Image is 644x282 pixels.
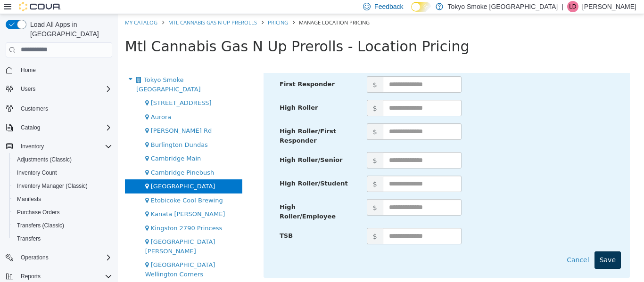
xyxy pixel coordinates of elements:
[17,64,112,76] span: Home
[33,169,98,176] span: [GEOGRAPHIC_DATA]
[33,99,53,106] span: Aurora
[17,271,44,282] button: Reports
[17,252,112,263] span: Operations
[27,247,98,264] span: [GEOGRAPHIC_DATA] Wellington Corners
[9,193,116,206] button: Manifests
[21,105,48,113] span: Customers
[249,161,265,178] span: $
[7,24,352,40] span: Mtl Cannabis Gas N Up Prerolls - Location Pricing
[17,122,112,133] span: Catalog
[181,5,252,12] span: Manage Location Pricing
[17,103,52,114] a: Customers
[13,154,112,165] span: Adjustments (Classic)
[17,235,41,242] span: Transfers
[2,82,116,96] button: Users
[17,83,39,95] button: Users
[17,83,112,95] span: Users
[9,206,116,219] button: Purchase Orders
[13,193,112,205] span: Manifests
[18,62,83,79] span: Tokyo Smoke [GEOGRAPHIC_DATA]
[444,237,476,255] button: Cancel
[13,220,68,231] a: Transfers (Classic)
[33,210,105,218] span: Kingston 2790 Princess
[569,1,576,12] span: LD
[9,219,116,232] button: Transfers (Classic)
[17,182,88,190] span: Inventory Manager (Classic)
[33,141,83,148] span: Cambridge Main
[21,66,36,74] span: Home
[13,167,112,178] span: Inventory Count
[33,183,105,190] span: Etobicoke Cool Brewing
[13,167,61,178] a: Inventory Count
[33,113,94,120] span: [PERSON_NAME] Rd
[13,180,91,192] a: Inventory Manager (Classic)
[17,156,72,163] span: Adjustments (Classic)
[249,138,265,154] span: $
[249,185,265,201] span: $
[9,153,116,166] button: Adjustments (Classic)
[374,2,403,11] span: Feedback
[27,224,98,241] span: [GEOGRAPHIC_DATA][PERSON_NAME]
[17,209,60,216] span: Purchase Orders
[162,113,218,130] span: High Roller/First Responder
[21,124,40,131] span: Catalog
[13,207,64,218] a: Purchase Orders
[13,233,44,244] a: Transfers
[9,232,116,245] button: Transfers
[26,20,112,39] span: Load All Apps in [GEOGRAPHIC_DATA]
[13,180,112,192] span: Inventory Manager (Classic)
[21,85,35,93] span: Users
[17,64,40,76] a: Home
[17,252,52,263] button: Operations
[13,220,112,231] span: Transfers (Classic)
[9,179,116,193] button: Inventory Manager (Classic)
[567,1,578,12] div: Lisa Douglas
[249,62,265,79] span: $
[21,254,49,261] span: Operations
[477,237,503,255] button: Save
[9,166,116,179] button: Inventory Count
[162,66,217,73] span: First Responder
[150,5,170,12] a: Pricing
[162,166,230,173] span: High Roller/Student
[33,155,96,162] span: Cambridge Pinebush
[2,140,116,153] button: Inventory
[162,189,218,206] span: High Roller/Employee
[13,193,45,205] a: Manifests
[7,5,40,12] a: My Catalog
[17,195,41,203] span: Manifests
[448,1,558,12] p: Tokyo Smoke [GEOGRAPHIC_DATA]
[50,5,139,12] a: Mtl Cannabis Gas N Up Prerolls
[17,122,44,133] button: Catalog
[2,63,116,77] button: Home
[162,218,175,225] span: TSB
[249,86,265,102] span: $
[13,233,112,244] span: Transfers
[17,169,57,177] span: Inventory Count
[2,121,116,134] button: Catalog
[582,1,636,12] p: [PERSON_NAME]
[13,154,75,165] a: Adjustments (Classic)
[17,141,112,152] span: Inventory
[21,273,41,280] span: Reports
[33,127,90,134] span: Burlington Dundas
[33,196,107,203] span: Kanata [PERSON_NAME]
[17,271,112,282] span: Reports
[162,90,200,97] span: High Roller
[17,141,48,152] button: Inventory
[249,109,265,126] span: $
[2,251,116,264] button: Operations
[19,2,61,11] img: Cova
[411,2,431,12] input: Dark Mode
[162,142,225,149] span: High Roller/Senior
[561,1,563,12] p: |
[249,214,265,230] span: $
[33,85,94,92] span: [STREET_ADDRESS]
[21,143,44,150] span: Inventory
[17,102,112,114] span: Customers
[13,207,112,218] span: Purchase Orders
[17,222,64,229] span: Transfers (Classic)
[2,101,116,115] button: Customers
